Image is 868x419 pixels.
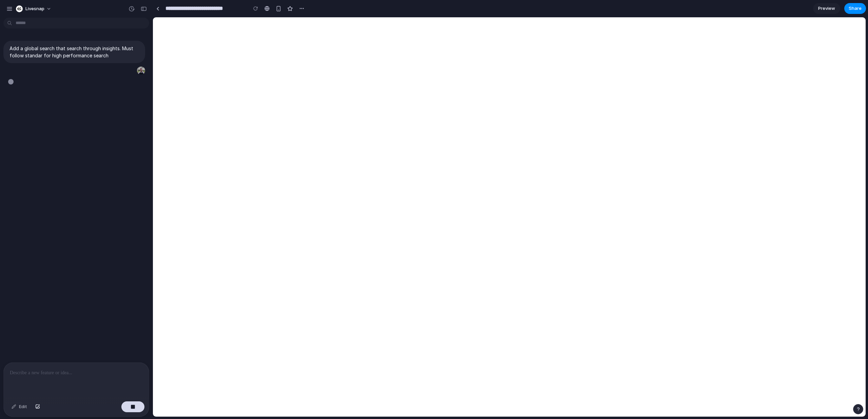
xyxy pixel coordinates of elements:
[818,5,835,12] span: Preview
[9,45,139,59] p: Add a global search that search through insights. Must follow standar for high performance search
[25,5,44,12] span: Livesnap
[844,3,866,14] button: Share
[13,3,55,14] button: Livesnap
[813,3,840,14] a: Preview
[849,5,862,12] span: Share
